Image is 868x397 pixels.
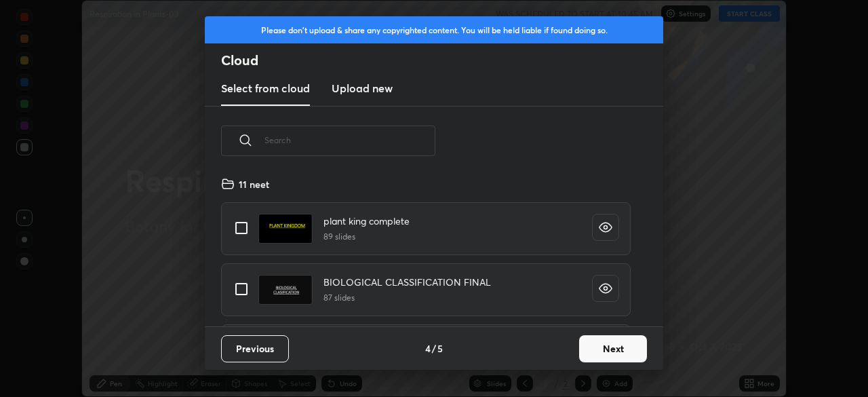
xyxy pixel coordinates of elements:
div: Please don't upload & share any copyrighted content. You will be held liable if found doing so. [205,16,663,43]
h4: / [432,341,436,356]
button: Next [579,335,647,362]
h5: 89 slides [323,231,410,243]
div: grid [205,172,647,326]
img: 1755917316LB06XI.pdf [258,214,313,244]
h4: 5 [437,341,443,356]
h4: plant king complete [323,214,410,228]
h4: BIOLOGICAL CLASSIFICATION FINAL [323,275,491,289]
input: Search [264,111,435,169]
img: 17559173785NHMPD.pdf [258,275,313,305]
h3: Select from cloud [221,80,310,96]
h4: 11 neet [239,177,269,191]
h4: 4 [425,341,431,356]
h2: Cloud [221,52,663,69]
h3: Upload new [332,80,393,96]
h5: 87 slides [323,292,491,304]
button: Previous [221,335,289,362]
